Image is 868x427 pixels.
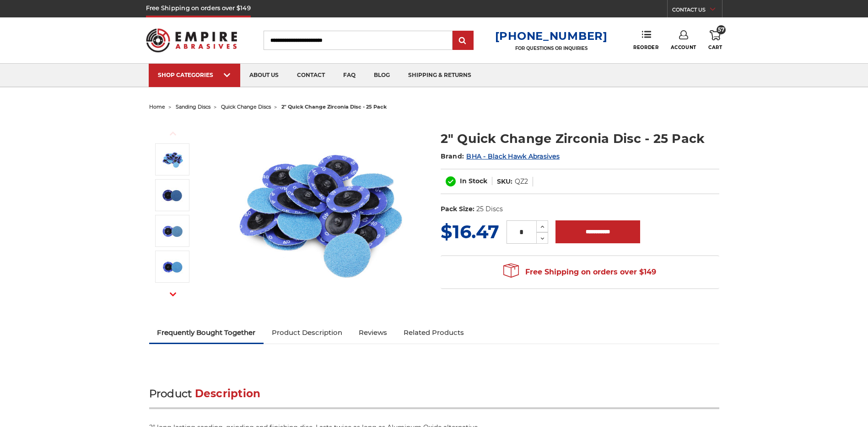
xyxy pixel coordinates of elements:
[281,104,387,110] span: 2" quick change zirconia disc - 25 pack
[365,64,399,87] a: blog
[395,323,472,343] a: Related Products
[495,45,608,51] p: FOR QUESTIONS OR INQUIRIES
[288,64,334,87] a: contact
[176,104,210,110] a: sanding discs
[466,152,560,160] a: BHA - Black Hawk Abrasives
[497,177,512,186] dt: SKU:
[240,64,288,87] a: about us
[149,104,165,110] a: home
[515,177,528,186] dd: QZ2
[717,25,726,34] span: 57
[227,120,410,303] img: Assortment of 2-inch Metalworking Discs, 80 Grit, Quick Change, with durable Zirconia abrasive by...
[503,263,656,281] span: Free Shipping on orders over $149
[476,204,503,214] dd: 25 Discs
[149,387,192,400] span: Product
[162,124,184,143] button: Previous
[161,255,184,278] img: 2-inch 80 Grit Zirconia Discs with Roloc attachment, ideal for smoothing and finishing tasks in m...
[350,323,395,343] a: Reviews
[334,64,365,87] a: faq
[221,104,271,110] a: quick change discs
[161,148,184,171] img: Assortment of 2-inch Metalworking Discs, 80 Grit, Quick Change, with durable Zirconia abrasive by...
[633,30,658,50] a: Reorder
[441,130,719,148] h1: 2" Quick Change Zirconia Disc - 25 Pack
[633,44,658,50] span: Reorder
[708,30,722,50] a: 57 Cart
[454,32,472,50] input: Submit
[399,64,480,87] a: shipping & returns
[495,29,608,43] a: [PHONE_NUMBER]
[161,184,184,207] img: Side-by-side view of 2-inch 40 Grit Zirconia Discs with Roloc fastening, showcasing both front an...
[158,71,231,78] div: SHOP CATEGORIES
[162,285,184,304] button: Next
[672,5,722,17] a: CONTACT US
[149,323,264,343] a: Frequently Bought Together
[161,219,184,242] img: Pair of 2-inch Quick Change Sanding Discs, 60 Grit, with Zirconia abrasive and roloc attachment f...
[441,152,464,160] span: Brand:
[146,22,237,58] img: Empire Abrasives
[441,220,499,243] span: $16.47
[195,387,261,400] span: Description
[441,204,474,214] dt: Pack Size:
[460,177,487,185] span: In Stock
[264,323,350,343] a: Product Description
[708,44,722,50] span: Cart
[671,44,696,50] span: Account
